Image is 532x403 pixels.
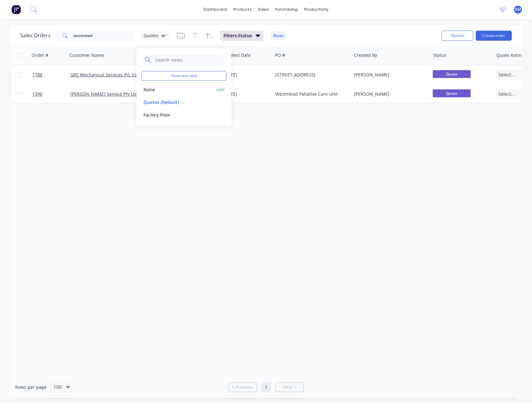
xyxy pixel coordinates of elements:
div: [PERSON_NAME] [354,91,424,97]
button: Reset [271,31,286,40]
button: Create order [476,31,512,41]
span: KM [515,7,521,12]
div: Created Date [223,52,251,58]
span: Select... [498,72,515,78]
div: Quote Rating [496,52,524,58]
div: Customer Name [70,52,104,58]
a: Previous page [229,384,257,390]
div: [PERSON_NAME] [354,72,424,78]
input: Search... [73,29,135,42]
img: Factory [11,5,21,14]
span: Quote [433,70,471,78]
ul: Pagination [226,382,306,392]
button: Filters:Status [220,31,263,41]
div: Order # [32,52,48,58]
a: dashboard [200,5,230,14]
span: Previous [235,384,253,390]
a: Page 1 is your current page [261,382,271,392]
div: sales [255,5,272,14]
button: Options [442,31,473,41]
button: Save new view [142,71,226,81]
span: 1788 [32,72,42,78]
a: [PERSON_NAME] Service Pty Ltd ([PERSON_NAME] - Spotless) [70,91,199,97]
input: Search views [155,53,223,66]
button: None [142,86,214,93]
span: Next [283,384,293,390]
a: Next page [276,384,303,390]
h1: Sales Orders [20,33,51,39]
button: Factory Floor [142,111,214,118]
div: productivity [301,5,332,14]
div: Status [433,52,446,58]
div: [DATE] [223,91,270,97]
span: Quotes [144,32,159,39]
span: Quote [433,89,471,97]
div: Created By [354,52,377,58]
div: Westmead Pallative Care Unit [275,91,345,97]
a: GRE Mechanical Services P/L t/a [PERSON_NAME] & [PERSON_NAME] [70,72,215,78]
div: [DATE] [223,72,270,78]
div: products [230,5,255,14]
span: 1390 [32,91,42,97]
span: Filters: Status [223,33,252,39]
div: PO # [275,52,285,58]
div: [STREET_ADDRESS] [275,72,345,78]
span: Rows per page [15,384,46,390]
a: 1788 [32,65,70,84]
span: Select... [498,91,515,97]
a: 1390 [32,85,70,104]
button: edit [217,86,225,93]
div: purchasing [272,5,301,14]
button: Quotes (Default) [142,99,214,106]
